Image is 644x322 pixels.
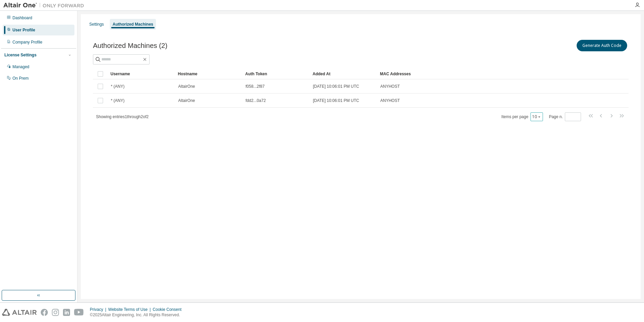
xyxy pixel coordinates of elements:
div: Settings [89,22,104,27]
img: instagram.svg [52,309,59,316]
p: © 2025 Altair Engineering, Inc. All Rights Reserved. [90,312,186,318]
span: [DATE] 10:06:01 PM UTC [313,98,359,103]
div: Username [110,69,172,79]
div: Cookie Consent [153,307,185,312]
span: * (ANY) [111,84,125,89]
div: Dashboard [12,15,32,21]
div: MAC Addresses [380,69,558,79]
div: Company Profile [12,39,42,45]
span: Items per page [502,112,543,121]
div: Authorized Machines [112,22,153,27]
span: f058...2f87 [246,84,265,89]
img: youtube.svg [74,309,84,316]
span: Showing entries 1 through 2 of 2 [96,114,149,119]
img: Altair One [3,2,88,9]
div: Auth Token [245,69,307,79]
div: On Prem [12,76,29,81]
button: 10 [532,114,541,119]
span: ANYHOST [380,98,400,103]
div: License Settings [4,52,36,58]
div: User Profile [12,27,35,33]
span: * (ANY) [111,98,125,103]
button: Generate Auth Code [577,40,627,51]
span: Authorized Machines (2) [93,42,167,50]
span: fdd2...0a72 [246,98,266,103]
span: [DATE] 10:06:01 PM UTC [313,84,359,89]
div: Added At [313,69,375,79]
img: facebook.svg [41,309,48,316]
div: Website Terms of Use [108,307,153,312]
span: AltairOne [178,84,195,89]
div: Managed [12,64,29,70]
div: Privacy [90,307,108,312]
span: ANYHOST [380,84,400,89]
img: linkedin.svg [63,309,70,316]
span: Page n. [549,112,581,121]
div: Hostname [178,69,240,79]
span: AltairOne [178,98,195,103]
img: altair_logo.svg [2,309,37,316]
